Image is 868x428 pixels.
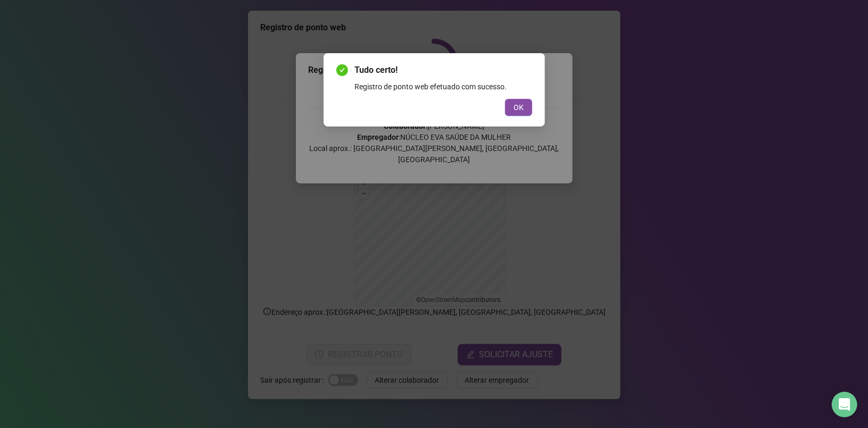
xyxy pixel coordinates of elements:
[505,99,532,116] button: OK
[514,102,524,113] span: OK
[832,392,857,417] div: Open Intercom Messenger
[354,64,532,77] span: Tudo certo!
[354,81,532,93] div: Registro de ponto web efetuado com sucesso.
[336,64,348,76] span: check-circle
